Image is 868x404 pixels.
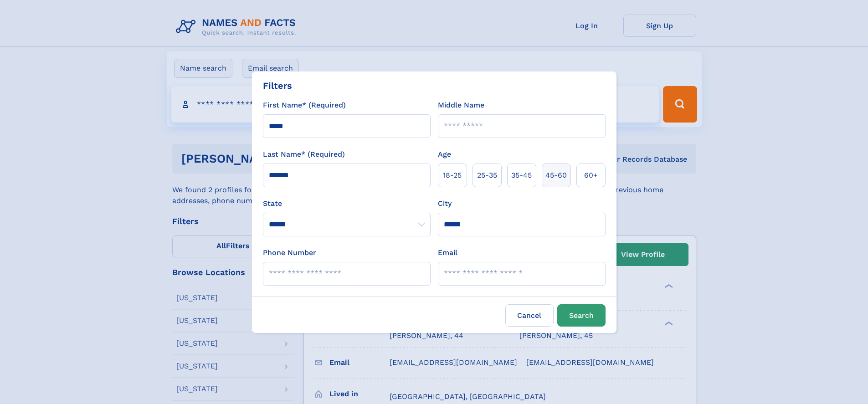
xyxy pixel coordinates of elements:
button: Search [557,304,606,327]
label: Last Name* (Required) [263,149,345,160]
label: State [263,198,431,209]
label: Email [438,247,457,258]
label: Middle Name [438,100,484,111]
label: Cancel [505,304,554,327]
label: Phone Number [263,247,316,258]
span: 45‑60 [545,170,567,181]
label: City [438,198,452,209]
span: 18‑25 [443,170,462,181]
span: 25‑35 [477,170,497,181]
label: First Name* (Required) [263,100,346,111]
label: Age [438,149,451,160]
div: Filters [263,79,292,92]
span: 60+ [584,170,598,181]
span: 35‑45 [511,170,532,181]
